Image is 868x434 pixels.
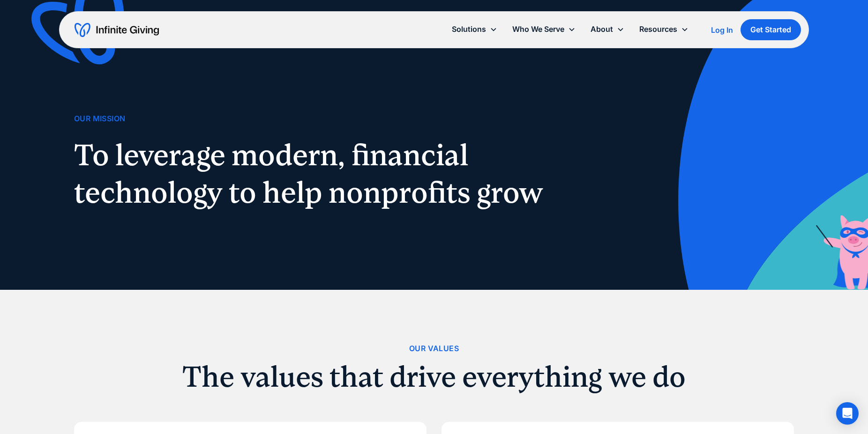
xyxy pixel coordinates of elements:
[75,22,159,37] a: home
[505,19,583,39] div: Who We Serve
[583,19,632,39] div: About
[836,402,859,425] div: Open Intercom Messenger
[711,24,733,36] a: Log In
[711,26,733,34] div: Log In
[452,23,486,36] div: Solutions
[632,19,696,39] div: Resources
[444,19,505,39] div: Solutions
[74,112,125,125] div: Our Mission
[409,342,459,355] div: Our Values
[74,136,554,211] h1: To leverage modern, financial technology to help nonprofits grow
[741,19,801,40] a: Get Started
[591,23,613,36] div: About
[639,23,677,36] div: Resources
[74,362,794,391] h2: The values that drive everything we do
[512,23,564,36] div: Who We Serve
